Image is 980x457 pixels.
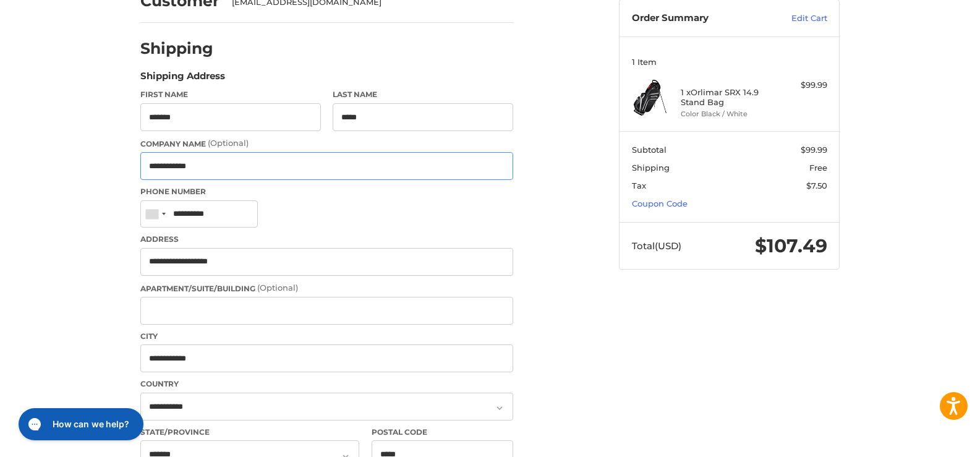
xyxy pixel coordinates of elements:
[372,427,514,438] label: Postal Code
[809,163,827,173] span: Free
[681,87,775,108] h4: 1 x Orlimar SRX 14.9 Stand Bag
[257,283,298,293] small: (Optional)
[140,186,513,197] label: Phone Number
[140,234,513,245] label: Address
[632,12,765,25] h3: Order Summary
[632,199,688,208] a: Coupon Code
[140,137,513,150] label: Company Name
[801,145,827,155] span: $99.99
[140,282,513,294] label: Apartment/Suite/Building
[208,138,249,148] small: (Optional)
[806,181,827,190] span: $7.50
[140,331,513,342] label: City
[878,424,980,457] iframe: Google Customer Reviews
[778,79,827,92] div: $99.99
[140,89,321,100] label: First Name
[140,378,513,390] label: Country
[632,57,827,67] h3: 1 Item
[632,181,646,190] span: Tax
[140,69,225,89] legend: Shipping Address
[755,234,827,257] span: $107.49
[681,109,775,119] li: Color Black / White
[765,12,827,25] a: Edit Cart
[140,39,213,58] h2: Shipping
[12,404,147,445] iframe: Gorgias live chat messenger
[333,89,513,100] label: Last Name
[632,163,670,173] span: Shipping
[632,240,681,252] span: Total (USD)
[632,145,667,155] span: Subtotal
[140,427,359,438] label: State/Province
